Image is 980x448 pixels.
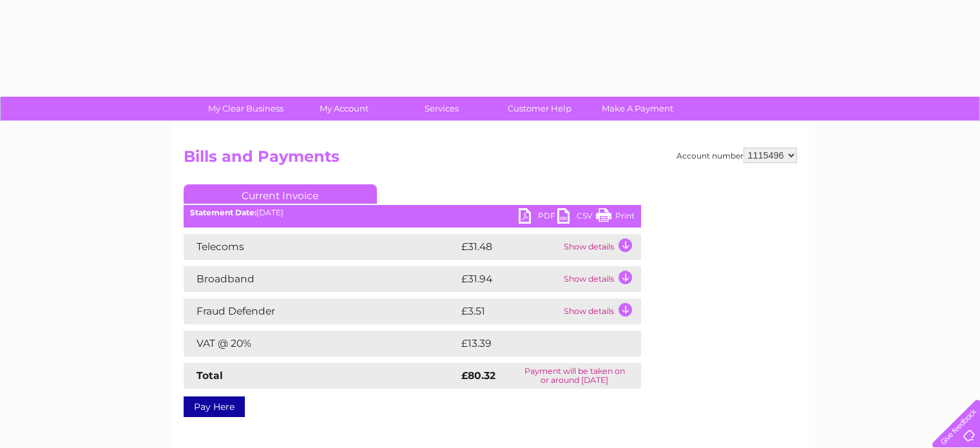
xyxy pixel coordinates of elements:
td: £3.51 [458,298,561,324]
a: Customer Help [486,97,593,121]
td: VAT @ 20% [184,331,458,356]
td: Broadband [184,266,458,292]
div: Account number [677,148,797,163]
div: [DATE] [184,208,641,217]
td: £13.39 [458,331,614,356]
td: Show details [561,266,641,292]
td: Telecoms [184,234,458,260]
a: My Account [291,97,397,121]
a: Print [596,208,635,227]
td: Payment will be taken on or around [DATE] [508,363,641,389]
strong: Total [197,369,223,382]
strong: £80.32 [461,369,495,382]
td: Fraud Defender [184,298,458,324]
a: Current Invoice [184,184,377,204]
td: Show details [561,298,641,324]
td: £31.94 [458,266,561,292]
a: Make A Payment [584,97,691,121]
b: Statement Date: [190,208,256,217]
a: Pay Here [184,396,245,417]
a: Services [389,97,495,121]
td: Show details [561,234,641,260]
a: CSV [557,208,596,227]
a: PDF [519,208,557,227]
h2: Bills and Payments [184,148,797,172]
a: My Clear Business [193,97,299,121]
td: £31.48 [458,234,561,260]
